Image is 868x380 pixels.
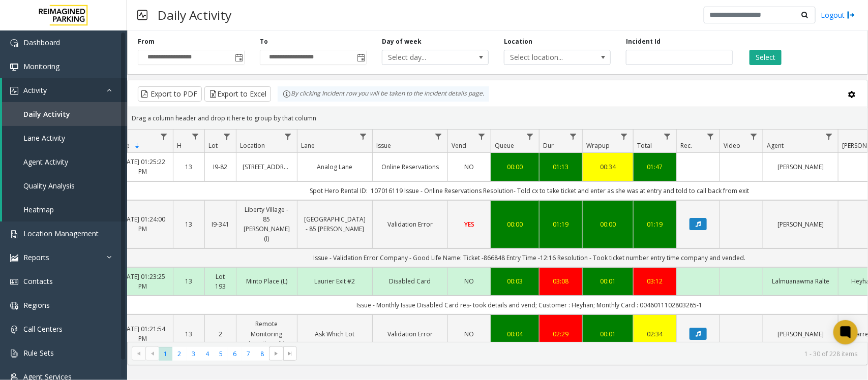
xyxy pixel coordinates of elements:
[304,276,366,286] a: Laurier Exit #2
[454,329,485,339] a: NO
[23,61,59,71] span: Monitoring
[661,130,674,143] a: Total Filter Menu
[179,219,198,229] a: 13
[626,37,661,46] label: Incident Id
[172,347,186,361] span: Page 2
[10,63,18,71] img: 'icon'
[23,133,65,143] span: Lane Activity
[23,252,49,262] span: Reports
[769,329,832,339] a: [PERSON_NAME]
[2,102,127,126] a: Daily Activity
[465,277,474,286] span: NO
[2,150,127,174] a: Agent Activity
[260,37,268,46] label: To
[822,130,836,143] a: Agent Filter Menu
[750,50,782,65] button: Select
[2,126,127,150] a: Lane Activity
[546,329,576,339] a: 02:29
[680,141,692,150] span: Rec.
[23,348,54,358] span: Rule Sets
[23,38,60,47] span: Dashboard
[242,347,255,361] span: Page 7
[189,130,202,143] a: H Filter Menu
[640,162,670,172] a: 01:47
[497,276,533,286] a: 00:03
[23,157,68,167] span: Agent Activity
[546,162,576,172] a: 01:13
[495,141,514,150] span: Queue
[303,350,857,358] kendo-pager-info: 1 - 30 of 228 items
[283,346,297,361] span: Go to the last page
[10,326,18,334] img: 'icon'
[747,130,761,143] a: Video Filter Menu
[214,347,228,361] span: Page 5
[452,141,466,150] span: Vend
[523,130,537,143] a: Queue Filter Menu
[23,181,75,191] span: Quality Analysis
[637,141,652,150] span: Total
[546,276,576,286] a: 03:08
[200,347,214,361] span: Page 4
[138,86,202,102] button: Export to PDF
[640,276,670,286] div: 03:12
[2,78,127,102] a: Activity
[589,219,627,229] a: 00:00
[10,302,18,310] img: 'icon'
[769,276,832,286] a: Lalmuanawma Ralte
[23,109,70,119] span: Daily Activity
[821,10,855,20] a: Logout
[640,329,670,339] div: 02:34
[589,329,627,339] a: 00:01
[546,219,576,229] a: 01:19
[179,276,198,286] a: 13
[454,276,485,286] a: NO
[118,214,167,234] a: [DATE] 01:24:00 PM
[2,174,127,198] a: Quality Analysis
[283,90,291,98] img: infoIcon.svg
[243,205,291,244] a: Liberty Village - 85 [PERSON_NAME] (I)
[640,219,670,229] div: 01:19
[767,141,784,150] span: Agent
[704,130,717,143] a: Rec. Filter Menu
[23,85,47,95] span: Activity
[769,219,832,229] a: [PERSON_NAME]
[23,205,54,214] span: Heatmap
[454,162,485,172] a: NO
[128,109,867,127] div: Drag a column header and drop it here to group by that column
[243,276,291,286] a: Minto Place (L)
[118,272,167,291] a: [DATE] 01:23:25 PM
[10,350,18,358] img: 'icon'
[10,254,18,262] img: 'icon'
[228,347,242,361] span: Page 6
[240,141,265,150] span: Location
[153,3,236,27] h3: Daily Activity
[211,162,230,172] a: I9-82
[187,347,200,361] span: Page 3
[179,162,198,172] a: 13
[220,130,234,143] a: Lot Filter Menu
[724,141,740,150] span: Video
[272,350,280,358] span: Go to the next page
[128,130,867,342] div: Data table
[304,162,366,172] a: Analog Lane
[432,130,445,143] a: Issue Filter Menu
[497,219,533,229] div: 00:00
[589,276,627,286] a: 00:01
[497,162,533,172] a: 00:00
[177,141,182,150] span: H
[504,50,589,65] span: Select location...
[179,329,198,339] a: 13
[355,50,366,65] span: Toggle popup
[233,50,244,65] span: Toggle popup
[23,276,53,286] span: Contacts
[23,229,99,238] span: Location Management
[255,347,269,361] span: Page 8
